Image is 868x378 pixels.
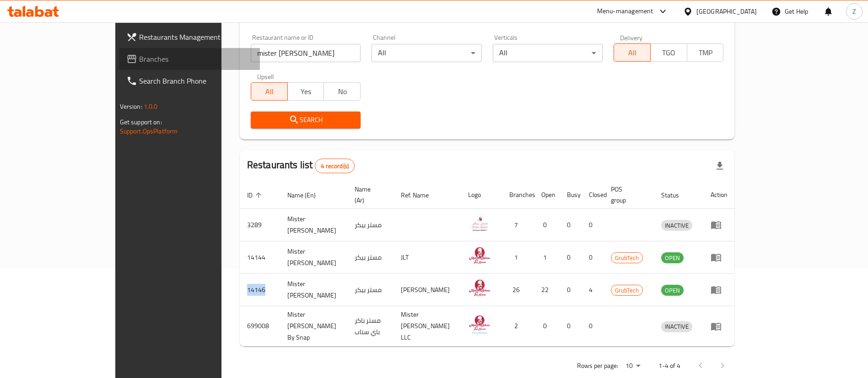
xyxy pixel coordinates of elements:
[560,181,582,209] th: Busy
[502,209,534,241] td: 7
[611,253,642,263] span: GrubTech
[468,212,491,234] img: Mister Baker
[139,75,253,86] span: Search Branch Phone
[711,219,728,230] div: Menu
[461,181,502,209] th: Logo
[618,46,647,59] span: All
[611,285,642,296] span: GrubTech
[347,306,394,346] td: مستر باكر باي سناب
[120,125,178,137] a: Support.OpsPlatform
[703,181,735,209] th: Action
[597,6,653,17] div: Menu-management
[582,241,604,274] td: 0
[394,241,461,274] td: JLT
[534,241,560,274] td: 1
[650,43,687,62] button: TGO
[139,32,253,43] span: Restaurants Management
[468,277,491,299] img: Mister Baker
[328,85,357,98] span: No
[251,82,288,101] button: All
[687,43,724,62] button: TMP
[661,321,692,332] div: INACTIVE
[661,190,691,201] span: Status
[287,190,328,201] span: Name (En)
[120,101,142,112] span: Version:
[347,274,394,306] td: مستر بيكر
[502,274,534,306] td: 26
[709,155,731,177] div: Export file
[493,44,603,62] div: All
[661,285,684,296] span: OPEN
[347,241,394,274] td: مستر بيكر
[502,181,534,209] th: Branches
[139,53,253,64] span: Branches
[582,181,604,209] th: Closed
[291,85,321,98] span: Yes
[119,70,260,92] a: Search Branch Phone
[251,112,361,128] button: Search
[394,306,461,346] td: Mister [PERSON_NAME] LLC
[287,82,324,101] button: Yes
[119,26,260,48] a: Restaurants Management
[258,114,353,126] span: Search
[577,360,618,372] p: Rows per page:
[582,209,604,241] td: 0
[468,244,491,267] img: Mister Baker
[315,162,354,170] span: 4 record(s)
[251,44,361,62] input: Search for restaurant name or ID..
[654,46,684,59] span: TGO
[711,252,728,263] div: Menu
[560,306,582,346] td: 0
[280,274,347,306] td: Mister [PERSON_NAME]
[468,313,491,336] img: Mister Baker By Snap
[502,241,534,274] td: 1
[255,85,284,98] span: All
[247,190,264,201] span: ID
[144,101,158,112] span: 1.0.0
[247,158,355,173] h2: Restaurants list
[620,34,643,41] label: Delivery
[280,306,347,346] td: Mister [PERSON_NAME] By Snap
[534,306,560,346] td: 0
[582,274,604,306] td: 4
[661,220,692,231] span: INACTIVE
[560,209,582,241] td: 0
[257,73,274,80] label: Upsell
[611,184,643,206] span: POS group
[534,209,560,241] td: 0
[622,359,644,373] div: Rows per page:
[711,284,728,295] div: Menu
[280,241,347,274] td: Mister [PERSON_NAME]
[711,321,728,332] div: Menu
[401,190,441,201] span: Ref. Name
[661,253,684,263] span: OPEN
[582,306,604,346] td: 0
[661,285,684,296] div: OPEN
[394,274,461,306] td: [PERSON_NAME]
[120,116,162,128] span: Get support on:
[696,6,757,16] div: [GEOGRAPHIC_DATA]
[240,181,735,346] table: enhanced table
[852,6,856,16] span: Z
[280,209,347,241] td: Mister [PERSON_NAME]
[534,181,560,209] th: Open
[560,241,582,274] td: 0
[119,48,260,70] a: Branches
[560,274,582,306] td: 0
[355,184,383,206] span: Name (Ar)
[658,360,680,372] p: 1-4 of 4
[502,306,534,346] td: 2
[661,321,692,332] span: INACTIVE
[323,82,361,101] button: No
[534,274,560,306] td: 22
[372,44,481,62] div: All
[691,46,720,59] span: TMP
[315,159,355,173] div: Total records count
[614,43,651,62] button: All
[347,209,394,241] td: مستر بيكر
